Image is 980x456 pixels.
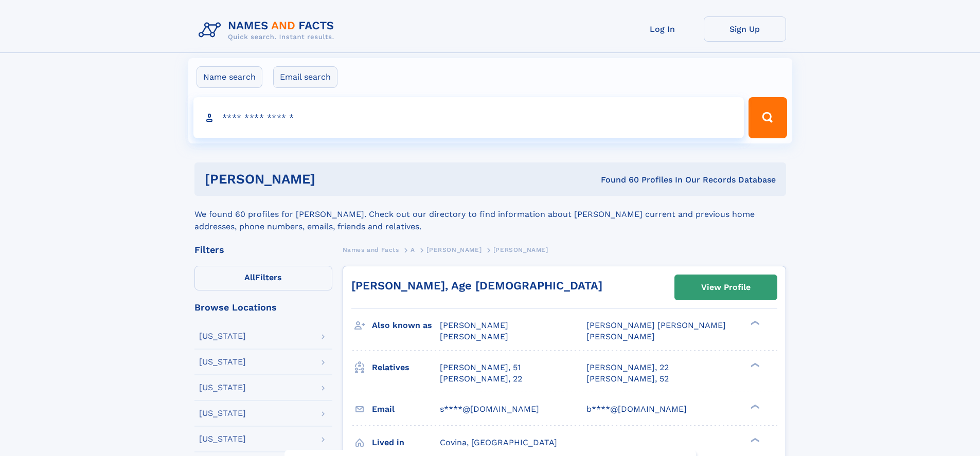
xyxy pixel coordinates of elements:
h1: [PERSON_NAME] [205,173,458,186]
span: [PERSON_NAME] [PERSON_NAME] [586,320,726,330]
span: All [244,272,255,282]
div: [US_STATE] [199,358,246,366]
a: A [411,243,415,256]
div: ❯ [748,403,760,410]
a: [PERSON_NAME], 22 [586,362,669,373]
a: [PERSON_NAME] [426,243,482,256]
div: [US_STATE] [199,384,246,392]
span: [PERSON_NAME] [493,246,548,253]
a: [PERSON_NAME], 22 [440,373,522,385]
span: [PERSON_NAME] [440,320,508,330]
a: Names and Facts [343,243,399,256]
h3: Email [372,400,440,418]
label: Email search [273,66,337,88]
span: [PERSON_NAME] [426,246,482,253]
input: search input [193,97,744,138]
a: Log In [621,16,704,42]
div: We found 60 profiles for [PERSON_NAME]. Check out our directory to find information about [PERSON... [194,196,786,233]
span: A [411,246,415,253]
div: [US_STATE] [199,409,246,417]
a: [PERSON_NAME], 52 [586,373,669,385]
label: Name search [197,66,262,88]
h3: Relatives [372,359,440,376]
div: Browse Locations [194,303,332,312]
a: [PERSON_NAME], Age [DEMOGRAPHIC_DATA] [351,279,602,292]
div: View Profile [701,276,751,299]
span: [PERSON_NAME] [440,332,508,341]
span: Covina, [GEOGRAPHIC_DATA] [440,437,557,447]
div: ❯ [748,361,760,368]
div: Filters [194,245,332,254]
div: [US_STATE] [199,332,246,340]
div: ❯ [748,436,760,443]
a: Sign Up [704,16,786,42]
label: Filters [194,266,332,290]
h3: Lived in [372,434,440,451]
div: Found 60 Profiles In Our Records Database [458,174,776,186]
a: [PERSON_NAME], 51 [440,362,521,373]
div: ❯ [748,320,760,326]
a: View Profile [675,275,777,300]
span: [PERSON_NAME] [586,332,655,341]
button: Search Button [749,97,787,138]
div: [US_STATE] [199,435,246,443]
h3: Also known as [372,317,440,334]
img: Logo Names and Facts [194,16,343,44]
